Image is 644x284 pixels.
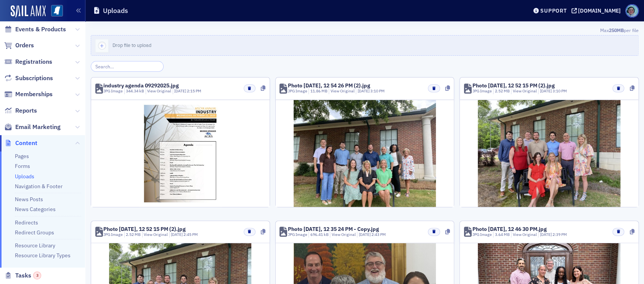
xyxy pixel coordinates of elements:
[15,139,37,147] span: Content
[91,35,639,56] button: Drop file to upload
[4,41,34,50] a: Orders
[288,232,307,238] div: JPG Image
[308,232,329,238] div: 696.41 kB
[625,4,639,18] span: Profile
[4,106,37,115] a: Reports
[552,88,567,94] span: 3:10 PM
[513,88,537,94] a: View Original
[540,88,552,94] span: [DATE]
[332,232,356,237] a: View Original
[15,242,55,249] a: Resource Library
[91,27,639,35] div: Max per file
[288,88,307,94] div: JPG Image
[15,58,52,66] span: Registrations
[147,88,171,94] a: View Original
[571,8,623,13] button: [DOMAIN_NAME]
[15,229,54,236] a: Redirect Groups
[15,219,38,226] a: Redirects
[15,173,34,180] a: Uploads
[187,88,201,94] span: 2:15 PM
[4,90,53,98] a: Memberships
[46,5,63,18] a: View Homepage
[103,88,123,94] div: JPG Image
[371,232,386,237] span: 2:43 PM
[358,88,370,94] span: [DATE]
[15,123,61,131] span: Email Marketing
[174,88,187,94] span: [DATE]
[4,123,61,131] a: Email Marketing
[540,232,552,237] span: [DATE]
[103,226,186,232] div: Photo [DATE], 12 52 15 PM (2).jpg
[171,232,183,237] span: [DATE]
[15,25,66,34] span: Events & Products
[15,252,71,259] a: Resource Library Types
[33,271,41,279] div: 3
[15,206,56,213] a: News Categories
[331,88,355,94] a: View Original
[609,27,624,33] span: 250MB
[15,183,63,190] a: Navigation & Footer
[472,83,555,88] div: Photo [DATE], 12 52 15 PM (2).jpg
[51,5,63,17] img: SailAMX
[124,232,141,238] div: 2.52 MB
[288,83,370,88] div: Photo [DATE], 12 54 26 PM (2).jpg
[11,5,46,18] img: SailAMX
[91,61,164,72] input: Search…
[103,232,123,238] div: JPG Image
[370,88,385,94] span: 3:10 PM
[144,232,168,237] a: View Original
[15,106,37,115] span: Reports
[4,25,66,34] a: Events & Products
[15,74,53,82] span: Subscriptions
[472,88,492,94] div: JPG Image
[288,226,379,232] div: Photo [DATE], 12 35 24 PM - Copy.jpg
[4,74,53,82] a: Subscriptions
[15,41,34,50] span: Orders
[15,163,30,169] a: Forms
[15,153,29,160] a: Pages
[124,88,145,94] div: 344.34 kB
[4,139,37,147] a: Content
[15,271,41,280] span: Tasks
[15,90,53,98] span: Memberships
[15,196,43,203] a: News Posts
[112,42,151,48] span: Drop file to upload
[4,58,52,66] a: Registrations
[103,83,179,88] div: industry agenda 09292025.jpg
[540,7,567,14] div: Support
[552,232,567,237] span: 2:39 PM
[493,232,510,238] div: 3.64 MB
[472,232,492,238] div: JPG Image
[308,88,328,94] div: 11.86 MB
[513,232,537,237] a: View Original
[359,232,371,237] span: [DATE]
[493,88,510,94] div: 2.52 MB
[4,271,41,280] a: Tasks3
[183,232,198,237] span: 2:45 PM
[472,226,547,232] div: Photo [DATE], 12 46 30 PM.jpg
[578,7,621,14] div: [DOMAIN_NAME]
[103,6,128,15] h1: Uploads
